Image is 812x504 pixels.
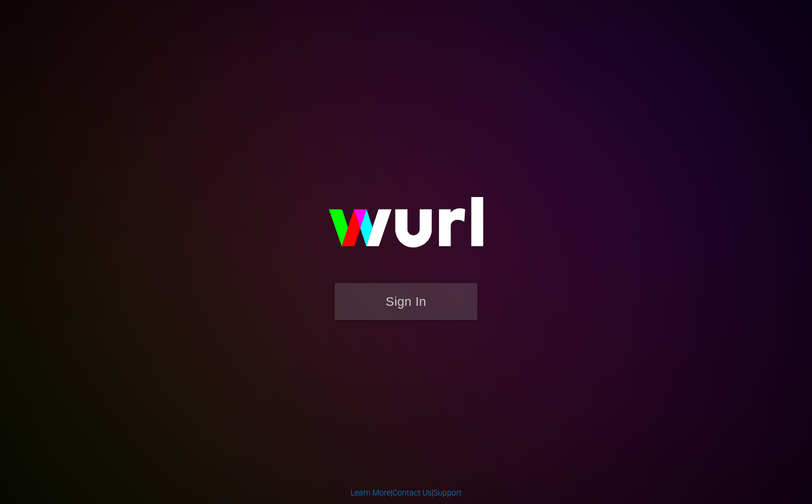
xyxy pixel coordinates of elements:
[351,488,391,497] a: Learn More
[433,488,462,497] a: Support
[335,283,477,320] button: Sign In
[351,487,462,498] div: | |
[292,173,520,283] img: wurl-logo-on-black-223613ac3d8ba8fe6dc639794a292ebdb59501304c7dfd60c99c58986ef67473.svg
[392,488,432,497] a: Contact Us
